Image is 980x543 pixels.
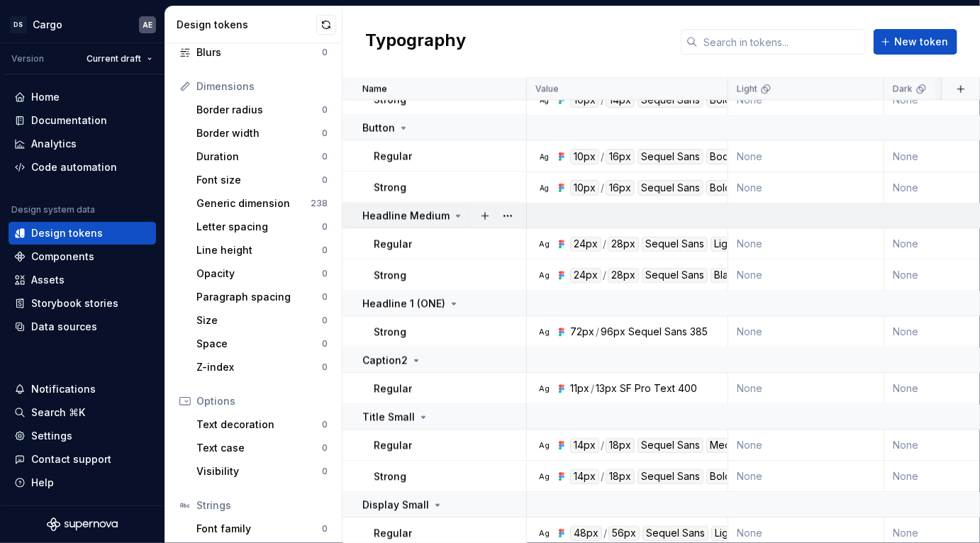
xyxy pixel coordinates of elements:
[606,438,635,454] div: 18px
[374,325,406,340] p: Strong
[9,222,156,245] a: Design tokens
[608,268,639,284] div: 28px
[9,109,156,132] a: Documentation
[603,526,607,542] div: /
[362,297,445,311] p: Headline 1 (ONE)
[196,290,322,304] div: Paragraph spacing
[894,35,948,49] span: New token
[143,19,152,30] div: AE
[601,325,625,340] div: 96px
[608,237,639,252] div: 28px
[196,441,322,455] div: Text case
[196,360,322,374] div: Z-index
[606,149,635,164] div: 16px
[706,438,778,454] div: Medium Body
[9,448,156,471] button: Contact support
[374,237,412,252] p: Regular
[728,461,884,493] td: None
[9,269,156,291] a: Assets
[601,149,604,164] div: /
[196,464,322,478] div: Visibility
[570,469,599,485] div: 14px
[10,16,27,33] div: DS
[196,173,322,187] div: Font size
[603,268,606,284] div: /
[322,104,328,116] div: 0
[570,325,594,340] div: 72px
[191,517,333,540] a: Font family0
[9,292,156,315] a: Storybook stories
[9,133,156,155] a: Analytics
[570,438,599,454] div: 14px
[728,172,884,203] td: None
[596,382,617,396] div: 13px
[196,220,322,234] div: Letter spacing
[31,452,111,466] div: Contact support
[728,430,884,461] td: None
[637,180,703,196] div: Sequel Sans
[3,9,162,40] button: DSCargoAE
[191,286,333,308] a: Paragraph spacing0
[191,356,333,379] a: Z-index0
[33,18,62,32] div: Cargo
[322,466,328,477] div: 0
[728,229,884,260] td: None
[728,317,884,348] td: None
[322,268,328,279] div: 0
[9,245,156,268] a: Components
[570,526,602,542] div: 48px
[591,382,594,396] div: /
[9,471,156,494] button: Help
[196,267,322,281] div: Opacity
[539,471,550,483] div: Ag
[322,419,328,430] div: 0
[196,394,328,408] div: Options
[196,126,322,140] div: Border width
[11,204,95,215] div: Design system data
[31,113,107,128] div: Documentation
[31,476,54,490] div: Help
[374,269,406,283] p: Strong
[322,523,328,534] div: 0
[191,413,333,436] a: Text decoration0
[196,103,322,117] div: Border radius
[191,239,333,262] a: Line height0
[690,325,708,340] div: 385
[322,338,328,349] div: 0
[728,141,884,172] td: None
[637,149,703,164] div: Sequel Sans
[31,160,117,174] div: Code automation
[191,169,333,191] a: Font size0
[31,320,97,334] div: Data sources
[191,460,333,483] a: Visibility0
[9,425,156,447] a: Settings
[728,374,884,405] td: None
[191,99,333,121] a: Border radius0
[31,382,96,396] div: Notifications
[711,268,772,284] div: Black Head
[539,384,550,395] div: Ag
[196,243,322,257] div: Line height
[196,313,322,328] div: Size
[191,122,333,145] a: Border width0
[570,237,601,252] div: 24px
[31,296,118,310] div: Storybook stories
[31,90,60,104] div: Home
[601,469,604,485] div: /
[728,260,884,291] td: None
[322,442,328,454] div: 0
[9,86,156,108] a: Home
[174,41,333,64] a: Blurs0
[9,378,156,401] button: Notifications
[191,262,333,285] a: Opacity0
[362,209,450,223] p: Headline Medium
[196,79,328,94] div: Dimensions
[322,174,328,186] div: 0
[322,291,328,303] div: 0
[706,180,762,196] div: Bold Body
[678,382,697,396] div: 400
[374,150,412,164] p: Regular
[196,45,322,60] div: Blurs
[31,250,94,264] div: Components
[539,327,550,338] div: Ag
